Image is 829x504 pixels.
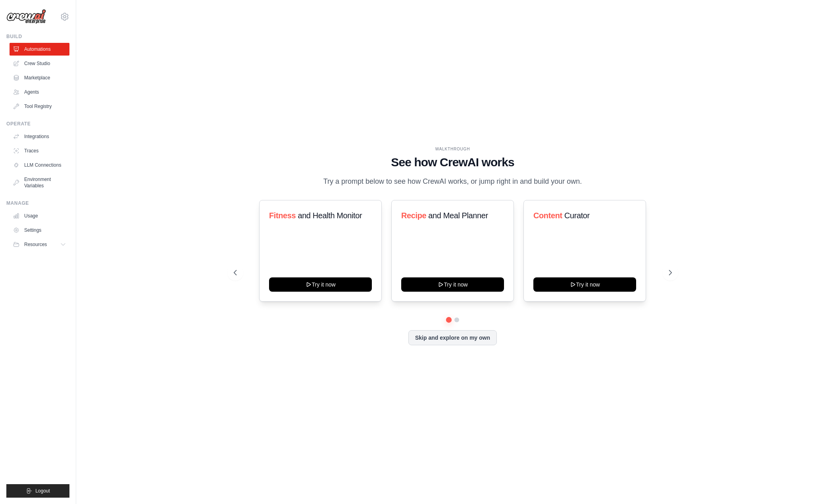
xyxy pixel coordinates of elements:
div: Manage [6,200,69,206]
a: Usage [10,210,69,222]
button: Logout [6,484,69,498]
h1: See how CrewAI works [234,155,672,169]
a: Crew Studio [10,57,69,70]
div: Build [6,33,69,40]
span: Logout [35,488,50,494]
a: Environment Variables [10,173,69,192]
div: WALKTHROUGH [234,146,672,152]
a: LLM Connections [10,159,69,171]
a: Settings [10,224,69,237]
a: Marketplace [10,71,69,84]
a: Automations [10,43,69,56]
span: Fitness [269,211,296,220]
a: Tool Registry [10,100,69,113]
button: Try it now [401,277,504,292]
button: Resources [10,238,69,251]
span: Content [533,211,562,220]
a: Traces [10,144,69,157]
p: Try a prompt below to see how CrewAI works, or jump right in and build your own. [319,176,586,187]
a: Integrations [10,130,69,143]
img: Logo [6,9,46,24]
button: Skip and explore on my own [408,330,497,345]
button: Try it now [533,277,636,292]
span: Resources [24,241,47,248]
div: Operate [6,121,69,127]
button: Try it now [269,277,372,292]
a: Agents [10,86,69,98]
span: Curator [564,211,590,220]
span: Recipe [401,211,426,220]
span: and Health Monitor [298,211,362,220]
span: and Meal Planner [428,211,488,220]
